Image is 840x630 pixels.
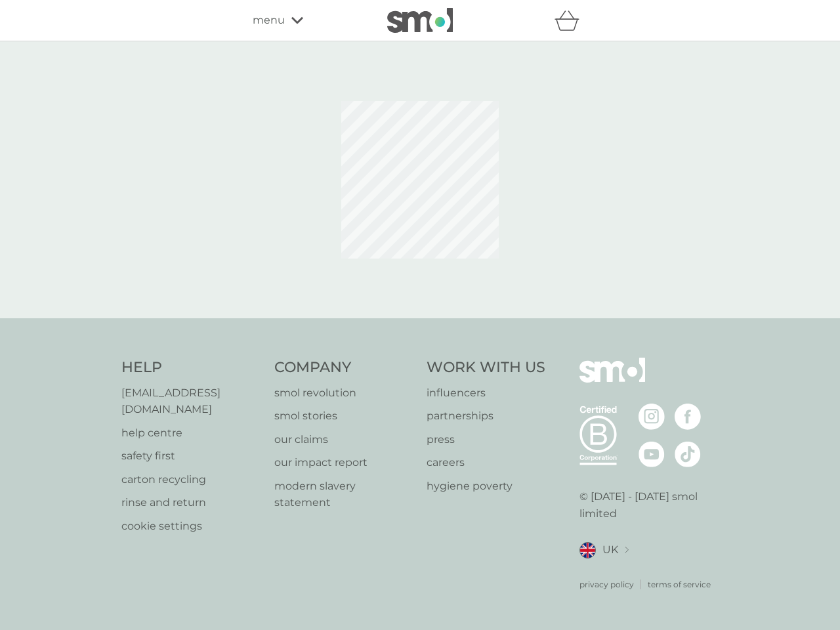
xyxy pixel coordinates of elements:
img: UK flag [579,542,596,558]
div: basket [555,7,587,33]
a: smol revolution [274,385,414,402]
h4: Help [121,358,261,378]
a: our impact report [274,454,414,471]
img: smol [387,8,453,33]
a: our claims [274,431,414,448]
img: visit the smol Tiktok page [675,441,701,467]
img: visit the smol Instagram page [639,404,665,430]
a: privacy policy [579,578,634,591]
a: rinse and return [121,494,261,511]
a: terms of service [648,578,711,591]
a: smol stories [274,408,414,425]
h4: Company [274,358,414,378]
a: cookie settings [121,518,261,535]
a: press [427,431,545,448]
a: partnerships [427,408,545,425]
span: menu [253,12,285,29]
img: visit the smol Facebook page [675,404,701,430]
img: visit the smol Youtube page [639,441,665,467]
h4: Work With Us [427,358,545,378]
a: modern slavery statement [274,478,414,511]
a: hygiene poverty [427,478,545,495]
a: careers [427,454,545,471]
p: © [DATE] - [DATE] smol limited [579,488,719,522]
a: influencers [427,385,545,402]
img: select a new location [625,547,629,554]
span: UK [602,541,618,558]
a: safety first [121,448,261,465]
a: help centre [121,425,261,442]
a: carton recycling [121,471,261,488]
a: [EMAIL_ADDRESS][DOMAIN_NAME] [121,385,261,418]
img: smol [579,358,645,402]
